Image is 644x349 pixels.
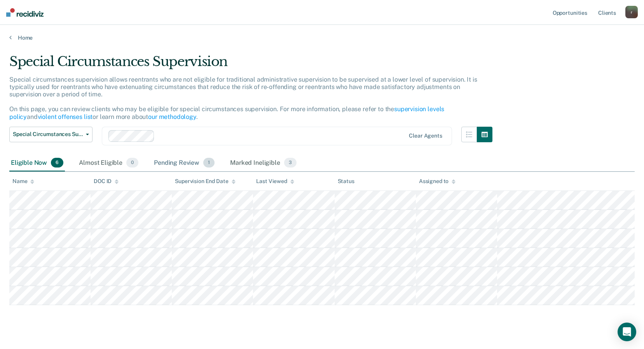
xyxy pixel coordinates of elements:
div: Clear agents [409,133,442,139]
img: Recidiviz [6,8,44,17]
div: Special Circumstances Supervision [9,54,492,76]
div: Almost Eligible0 [77,155,140,172]
a: our methodology [148,113,196,120]
span: 6 [51,158,63,168]
span: 0 [126,158,138,168]
a: Home [9,34,635,41]
div: Name [12,178,34,185]
a: supervision levels policy [9,105,444,120]
span: Special Circumstances Supervision [13,131,83,138]
div: DOC ID [94,178,119,185]
p: Special circumstances supervision allows reentrants who are not eligible for traditional administ... [9,76,477,120]
span: 3 [284,158,297,168]
div: Pending Review1 [152,155,216,172]
a: violent offenses list [38,113,93,120]
button: Special Circumstances Supervision [9,127,92,142]
div: Marked Ineligible3 [229,155,298,172]
div: Last Viewed [256,178,294,185]
div: Assigned to [419,178,456,185]
div: Status [338,178,354,185]
span: 1 [203,158,215,168]
div: Open Intercom Messenger [618,323,636,341]
button: r [625,6,638,18]
div: Supervision End Date [175,178,235,185]
div: Eligible Now6 [9,155,65,172]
